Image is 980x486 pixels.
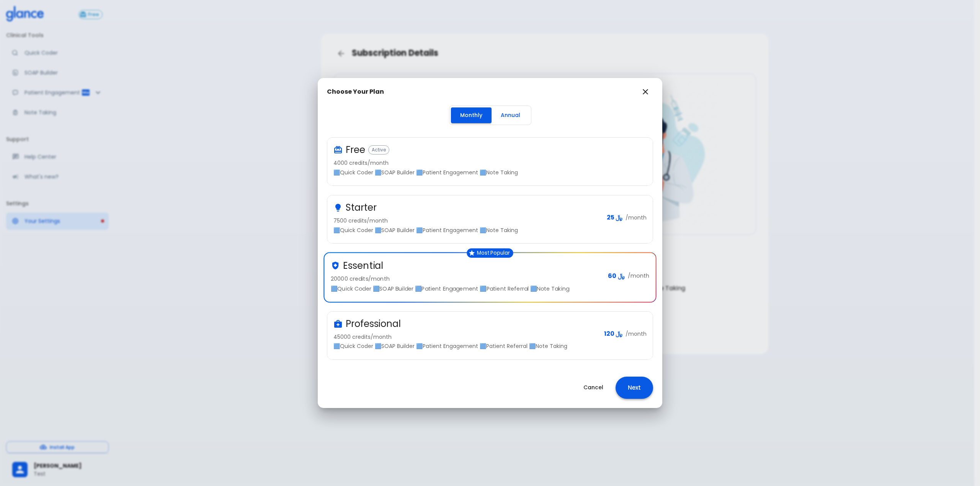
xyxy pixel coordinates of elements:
span: ﷼ 120 [604,330,622,338]
p: /month [628,272,649,280]
button: Next [616,377,653,399]
p: 🟦Quick Coder 🟦SOAP Builder 🟦Patient Engagement 🟦Patient Referral 🟦Note Taking [333,342,598,350]
button: Annual [492,107,529,123]
span: ﷼ 60 [608,272,625,280]
p: 🟦Quick Coder 🟦SOAP Builder 🟦Patient Engagement 🟦Note Taking [333,169,640,176]
p: 🟦Quick Coder 🟦SOAP Builder 🟦Patient Engagement 🟦Note Taking [333,226,601,234]
button: Monthly [451,107,492,123]
p: /month [626,330,647,338]
h2: Choose Your Plan [327,88,384,96]
h3: Free [346,144,365,156]
h3: Essential [343,259,383,272]
p: 20000 credits/month [331,275,602,283]
span: Active [369,147,389,153]
p: /month [626,214,647,221]
button: Cancel [574,380,612,395]
p: 4000 credits/month [333,159,640,167]
span: Most Popular [474,250,513,256]
p: 45000 credits/month [333,333,598,341]
p: 🟦Quick Coder 🟦SOAP Builder 🟦Patient Engagement 🟦Patient Referral 🟦Note Taking [331,284,602,292]
h3: Professional [346,318,401,330]
span: ﷼ 25 [607,214,622,221]
h3: Starter [346,202,377,214]
p: 7500 credits/month [333,217,601,224]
